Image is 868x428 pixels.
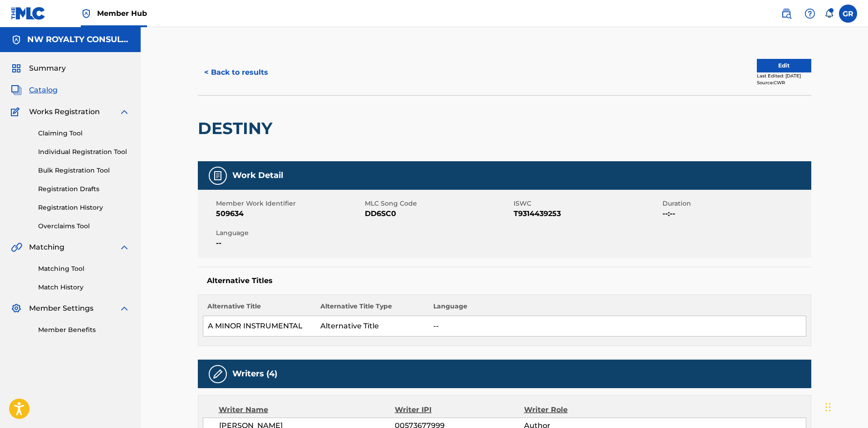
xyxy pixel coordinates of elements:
div: Drag [825,394,831,421]
img: expand [119,106,130,117]
img: Accounts [11,34,22,45]
span: Catalog [29,85,58,96]
img: Matching [11,242,22,253]
img: expand [119,303,130,314]
img: expand [119,242,130,253]
div: User Menu [839,5,857,23]
div: Help [801,5,819,23]
a: Member Benefits [38,325,130,335]
a: Registration History [38,203,130,212]
a: Match History [38,283,130,292]
img: Catalog [11,85,22,96]
span: Member Work Identifier [216,199,363,208]
img: Work Detail [212,170,223,181]
iframe: Chat Widget [823,385,868,428]
img: Writers [212,369,223,380]
th: Language [429,302,806,316]
img: Summary [11,63,22,74]
a: SummarySummary [11,63,66,74]
iframe: Resource Center [843,284,868,357]
a: Matching Tool [38,264,130,274]
th: Alternative Title [203,302,316,316]
h5: Writers (4) [232,369,277,379]
img: MLC Logo [11,7,46,20]
a: Registration Drafts [38,184,130,194]
img: Top Rightsholder [81,8,92,19]
span: Duration [662,199,809,208]
img: help [804,8,815,19]
td: A MINOR INSTRUMENTAL [203,316,316,337]
span: --:-- [662,208,809,219]
td: -- [429,316,806,337]
a: Public Search [777,5,795,23]
span: -- [216,238,363,249]
a: Overclaims Tool [38,221,130,231]
span: Works Registration [29,106,100,117]
button: Edit [757,59,811,72]
span: ISWC [514,199,660,208]
span: Member Settings [29,303,93,314]
div: Writer IPI [395,404,524,415]
img: Member Settings [11,303,22,314]
th: Alternative Title Type [316,302,429,316]
a: Individual Registration Tool [38,147,130,157]
button: < Back to results [198,61,275,84]
span: Member Hub [97,8,147,19]
a: CatalogCatalog [11,85,58,96]
span: DD6SC0 [365,208,511,219]
span: Matching [29,242,64,253]
td: Alternative Title [316,316,429,337]
span: Language [216,228,363,238]
div: Writer Name [219,404,395,415]
a: Bulk Registration Tool [38,166,130,175]
h2: DESTINY [198,118,277,139]
h5: NW ROYALTY CONSULTING, LLC. [27,34,130,45]
div: Source: CWR [757,79,811,86]
span: MLC Song Code [365,199,511,208]
img: Works Registration [11,106,23,117]
img: search [781,8,792,19]
span: Summary [29,63,66,74]
a: Claiming Tool [38,129,130,138]
div: Writer Role [524,404,642,415]
span: 509634 [216,208,363,219]
span: T9314439253 [514,208,660,219]
h5: Work Detail [232,170,283,181]
h5: Alternative Titles [207,276,802,285]
div: Notifications [824,9,834,18]
div: Last Edited: [DATE] [757,72,811,79]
